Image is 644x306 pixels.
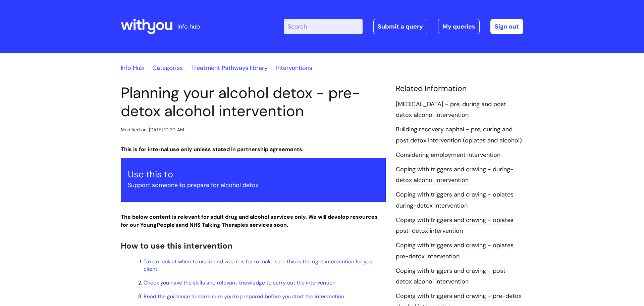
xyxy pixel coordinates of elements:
h1: Planning your alcohol detox - pre-detox alcohol intervention [121,84,386,120]
p: info hub [177,21,200,32]
strong: This is for internal use only unless stated in partnership agreements. [121,146,304,153]
a: Considering employment intervention [396,151,500,160]
div: | - [284,19,523,34]
a: Coping with triggers and craving - opiates during-detox intervention [396,190,514,210]
li: Solution home [146,62,183,73]
a: Read the guidance to make sure you’re prepared before you start the intervention [144,293,344,300]
a: My queries [438,19,480,34]
a: Info Hub [121,64,144,72]
a: Coping with triggers and craving - post-detox alcohol intervention [396,267,509,286]
strong: The below content is relevant for adult drug and alcohol services only. We will develop resources... [121,213,378,229]
input: Search [284,19,363,34]
div: Modified on: [DATE] 10:20 AM [121,126,184,134]
a: Categories [152,64,183,72]
li: Interventions [269,62,312,73]
a: Submit a query [373,19,427,34]
a: [MEDICAL_DATA] - pre, during and post detox alcohol intervention [396,100,506,120]
a: Coping with triggers and craving - during-detox alcohol intervention [396,165,514,185]
p: Support someone to prepare for alcohol detox [128,180,379,190]
h3: Use this to [128,169,379,180]
a: Sign out [490,19,523,34]
a: Treatment Pathways library [191,64,268,72]
a: Building recovery capital - pre, during and post detox intervention (opiates and alcohol) [396,125,522,145]
a: Coping with triggers and craving - opiates pre-detox intervention [396,241,514,261]
a: Interventions [276,64,312,72]
a: Coping with triggers and craving - opiates post-detox intervention [396,216,514,235]
a: Take a look at when to use it and who it is for to make sure this is the right intervention for y... [144,258,374,272]
span: How to use this intervention [121,241,232,251]
strong: People's [157,221,178,228]
h4: Related Information [396,84,523,93]
li: Treatment Pathways library [184,62,268,73]
a: Check you have the skills and relevant knowledge to carry out the intervention [144,279,335,286]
